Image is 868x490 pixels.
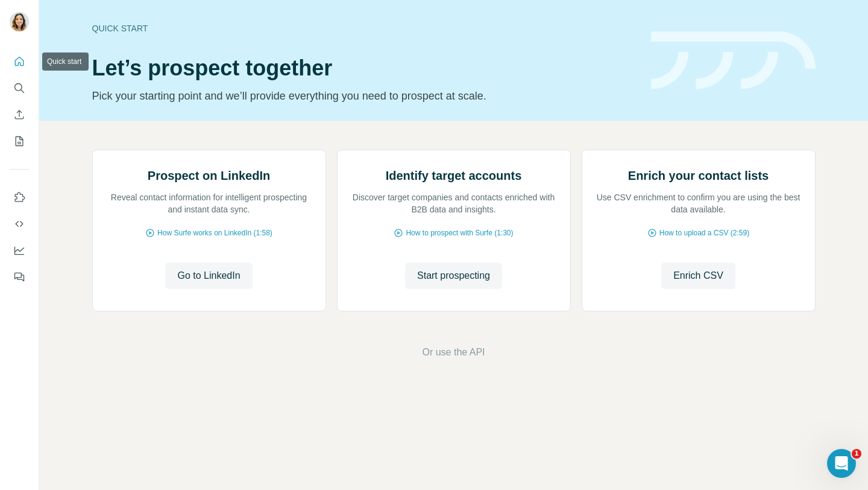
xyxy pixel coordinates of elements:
[659,227,749,238] span: How to upload a CSV (2:59)
[10,77,29,99] button: Search
[10,130,29,152] button: My lists
[105,191,313,215] p: Reveal contact information for intelligent prospecting and instant data sync.
[10,104,29,126] button: Enrich CSV
[165,262,252,289] button: Go to LinkedIn
[417,269,490,283] span: Start prospecting
[594,191,803,215] p: Use CSV enrichment to confirm you are using the best data available.
[148,167,270,184] h2: Prospect on LinkedIn
[157,227,272,238] span: How Surfe works on LinkedIn (1:58)
[852,449,861,459] span: 1
[651,31,816,90] img: banner
[661,262,735,289] button: Enrich CSV
[10,51,29,72] button: Quick start
[405,262,502,289] button: Start prospecting
[177,269,240,283] span: Go to LinkedIn
[628,167,769,184] h2: Enrich your contact lists
[10,266,29,288] button: Feedback
[10,12,29,31] img: Avatar
[92,22,637,34] div: Quick start
[92,87,637,104] p: Pick your starting point and we’ll provide everything you need to prospect at scale.
[673,269,723,283] span: Enrich CSV
[92,56,637,80] h1: Let’s prospect together
[10,213,29,235] button: Use Surfe API
[386,167,522,184] h2: Identify target accounts
[406,227,513,238] span: How to prospect with Surfe (1:30)
[10,240,29,261] button: Dashboard
[350,191,558,215] p: Discover target companies and contacts enriched with B2B data and insights.
[10,186,29,208] button: Use Surfe on LinkedIn
[827,449,856,478] iframe: Intercom live chat
[422,345,485,360] button: Or use the API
